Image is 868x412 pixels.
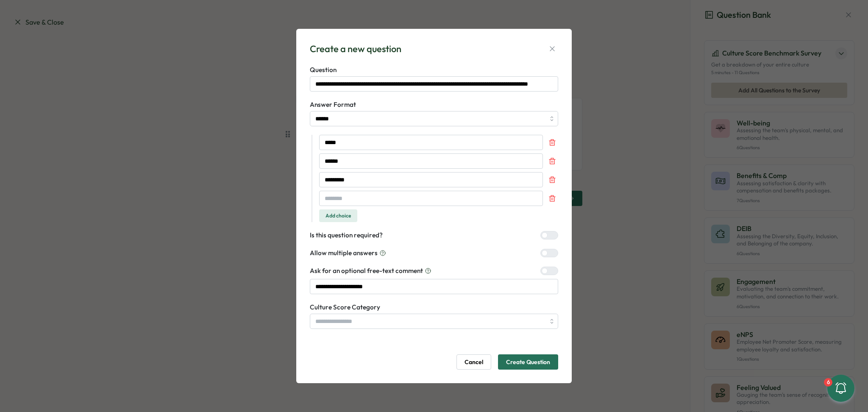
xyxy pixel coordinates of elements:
button: Remove choice 2 [546,155,558,167]
span: Allow multiple answers [310,248,378,258]
button: 6 [827,375,854,402]
span: Cancel [465,355,483,369]
div: 6 [824,378,832,387]
span: Ask for an optional free-text comment [310,266,423,276]
label: Question [310,65,558,75]
button: Cancel [456,354,491,370]
span: Create Question [506,355,550,369]
div: Create a new question [310,42,401,56]
label: Is this question required? [310,231,383,240]
button: Remove choice 3 [546,174,558,186]
span: Add choice [325,210,351,222]
button: Add choice [319,209,357,222]
button: Create Question [498,354,558,370]
label: Answer Format [310,100,558,109]
button: Remove choice 1 [546,136,558,148]
button: Remove choice 4 [546,192,558,204]
label: Culture Score Category [310,303,558,312]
